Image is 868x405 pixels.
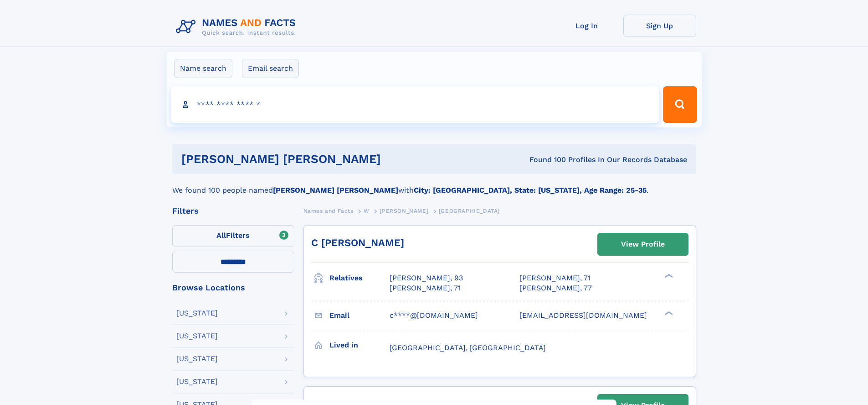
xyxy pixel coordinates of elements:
[176,355,218,363] div: [US_STATE]
[273,186,398,195] b: [PERSON_NAME] [PERSON_NAME]
[390,273,463,283] a: [PERSON_NAME], 93
[598,233,688,255] a: View Profile
[172,225,294,247] label: Filters
[171,86,659,123] input: search input
[439,208,500,214] span: [GEOGRAPHIC_DATA]
[414,186,647,195] b: City: [GEOGRAPHIC_DATA], State: [US_STATE], Age Range: 25-35
[303,205,354,216] a: Names and Facts
[172,15,303,39] img: Logo Names and Facts
[621,234,665,255] div: View Profile
[176,310,218,317] div: [US_STATE]
[329,270,390,286] h3: Relatives
[390,343,546,352] span: [GEOGRAPHIC_DATA], [GEOGRAPHIC_DATA]
[172,174,696,196] div: We found 100 people named with .
[216,231,226,240] span: All
[329,337,390,353] h3: Lived in
[311,237,404,248] a: C [PERSON_NAME]
[519,283,592,293] a: [PERSON_NAME], 77
[181,153,455,165] h1: [PERSON_NAME] [PERSON_NAME]
[174,59,232,78] label: Name search
[364,208,370,214] span: W
[663,273,673,279] div: ❯
[623,15,696,37] a: Sign Up
[519,273,591,283] a: [PERSON_NAME], 71
[380,205,428,216] a: [PERSON_NAME]
[380,208,428,214] span: [PERSON_NAME]
[176,378,218,385] div: [US_STATE]
[550,15,623,37] a: Log In
[455,155,687,165] div: Found 100 Profiles In Our Records Database
[364,205,370,216] a: W
[172,207,294,215] div: Filters
[176,332,218,340] div: [US_STATE]
[663,310,673,316] div: ❯
[390,283,461,293] a: [PERSON_NAME], 71
[663,86,697,123] button: Search Button
[172,284,294,292] div: Browse Locations
[519,311,647,320] span: [EMAIL_ADDRESS][DOMAIN_NAME]
[242,59,299,78] label: Email search
[329,308,390,323] h3: Email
